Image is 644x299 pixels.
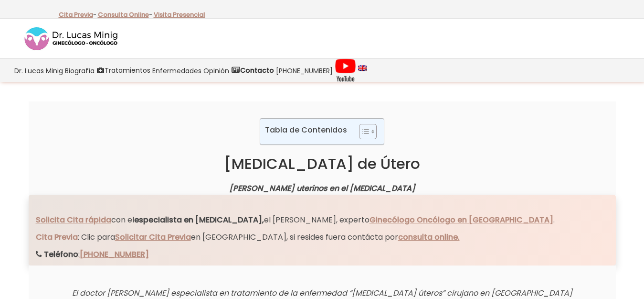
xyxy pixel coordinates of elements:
a: Solicita Cita rápida [36,214,111,225]
span: Enfermedades [152,65,201,76]
a: Biografía [64,59,95,82]
a: Tratamientos [95,59,151,82]
a: consulta online. [398,232,460,243]
span: [PHONE_NUMBER] [276,65,333,76]
span: Dr. Lucas Minig [14,65,63,76]
a: Opinión [202,59,230,82]
span: Biografía [65,65,95,76]
a: Toggle Table of Content [352,123,374,140]
a: Cita Previa [36,232,78,243]
a: Solicitar Cita Previa [115,232,191,243]
p: - [59,9,96,21]
p: Tabla de Contenidos [265,124,347,135]
span: Opinión [203,65,229,76]
a: Consulta Online [98,10,149,19]
a: Enfermedades [151,59,202,82]
a: Videos Youtube Ginecología [334,59,357,82]
img: language english [358,65,367,71]
h1: [MEDICAL_DATA] de Útero [36,155,609,173]
a: [PHONE_NUMBER] [275,59,334,82]
p: - [98,9,152,21]
img: Videos Youtube Ginecología [335,58,356,82]
a: Visita Presencial [154,10,205,19]
p: : Clic para en [GEOGRAPHIC_DATA], si resides fuera contácta por [36,231,609,244]
strong: especialista en [MEDICAL_DATA], [134,214,264,225]
a: [PHONE_NUMBER] [80,249,149,260]
strong: Contacto [240,66,274,75]
a: language english [357,59,368,82]
a: Contacto [230,59,275,82]
span: Tratamientos [105,65,150,76]
strong: Teléfono [44,249,78,260]
p: : [36,248,609,261]
em: [PERSON_NAME] uterinos en el [MEDICAL_DATA] [229,183,415,194]
a: Ginecólogo Oncólogo en [GEOGRAPHIC_DATA] [370,214,553,225]
a: Cita Previa [59,10,93,19]
a: Dr. Lucas Minig [13,59,64,82]
p: con el el [PERSON_NAME], experto . [36,214,609,226]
